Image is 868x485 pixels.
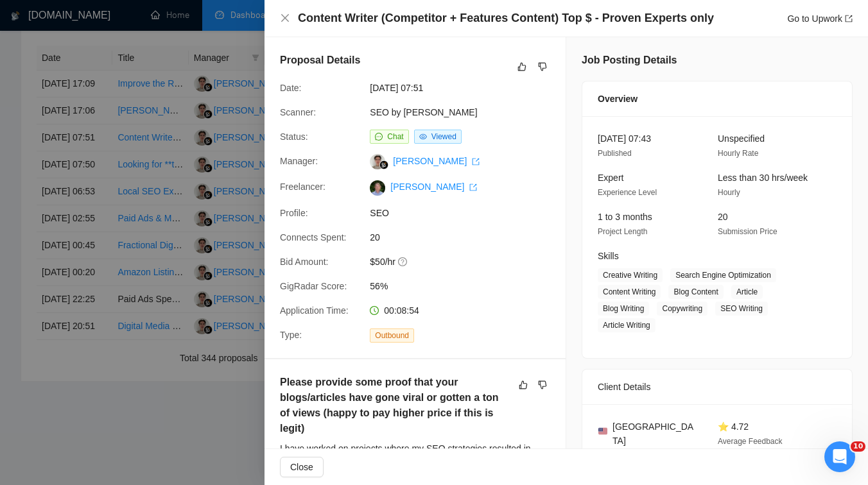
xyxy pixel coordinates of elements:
span: 10 [851,441,865,452]
button: Close [280,13,290,24]
iframe: Intercom live chat [824,441,855,472]
button: like [516,377,531,393]
span: Bid Amount: [280,257,329,267]
span: Profile: [280,208,308,218]
span: Scanner: [280,107,316,117]
span: Type: [280,330,302,340]
span: Manager: [280,156,318,166]
span: 20 [370,230,562,244]
span: Skills [598,251,619,261]
span: Viewed [431,132,456,141]
span: Submission Price [718,227,777,236]
span: Close [290,460,313,474]
span: [DATE] 07:51 [370,81,562,95]
span: Date: [280,83,301,93]
span: [GEOGRAPHIC_DATA] [612,420,697,448]
span: Chat [387,132,403,141]
span: SEO Writing [715,302,768,316]
span: 1 to 3 months [598,212,652,222]
span: Freelancer: [280,182,325,192]
span: Copywriting [657,302,707,316]
span: GigRadar Score: [280,281,347,291]
span: ⭐ 4.72 [718,421,749,432]
img: c14TmU57zyDH6TkW9TRJ35VrM4ehjV6iI_67cVwUV1fhOyjTsfHlN8SejiYQKqJa_Q [370,180,385,196]
span: Experience Level [598,188,657,197]
span: 56% [370,279,562,293]
span: Article [731,285,763,299]
h5: Please provide some proof that your blogs/articles have gone viral or gotten a ton of views (happ... [280,375,510,436]
img: gigradar-bm.png [379,160,388,169]
span: Outbound [370,328,414,343]
span: Application Time: [280,305,349,316]
span: export [469,183,477,191]
span: export [472,158,480,166]
span: dislike [538,380,547,390]
span: Search Engine Optimization [670,268,776,282]
span: Project Length [598,227,647,236]
h4: Content Writer (Competitor + Features Content) Top $ - Proven Experts only [298,10,714,26]
span: question-circle [398,257,408,267]
span: message [375,133,383,140]
span: Creative Writing [598,268,663,282]
div: Client Details [598,370,837,404]
a: SEO by [PERSON_NAME] [370,107,477,117]
button: dislike [535,59,550,74]
span: Unspecified [718,133,765,144]
span: Blog Writing [598,302,649,316]
span: like [519,380,528,390]
span: dislike [538,62,547,72]
span: SEO [370,206,562,220]
a: [PERSON_NAME] export [390,182,477,192]
span: Hourly [718,188,740,197]
span: Blog Content [668,285,723,299]
span: Expert [598,173,623,183]
h5: Proposal Details [280,53,360,68]
span: Connects Spent: [280,232,347,242]
span: clock-circle [370,306,379,315]
span: Content Writing [598,285,661,299]
span: 00:08:54 [384,305,419,316]
span: Hourly Rate [718,149,758,158]
span: Article Writing [598,318,655,332]
a: Go to Upworkexport [787,13,853,24]
span: like [517,62,526,72]
span: close [280,13,290,23]
img: 🇺🇸 [598,427,607,436]
span: eye [419,133,427,140]
button: Close [280,457,324,477]
span: 20 [718,212,728,222]
span: export [845,15,853,22]
span: Overview [598,92,638,106]
span: Status: [280,132,308,142]
h5: Job Posting Details [582,53,677,68]
span: Average Feedback [718,437,783,446]
span: [DATE] 07:43 [598,133,651,144]
span: Published [598,149,632,158]
span: $50/hr [370,255,562,269]
a: [PERSON_NAME] export [393,156,480,166]
button: like [514,59,530,74]
span: Less than 30 hrs/week [718,173,808,183]
button: dislike [535,377,550,393]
